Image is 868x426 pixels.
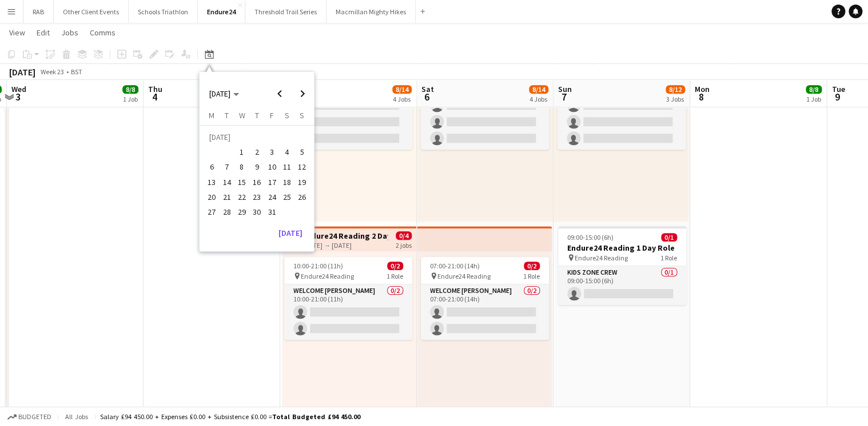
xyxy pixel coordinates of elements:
[661,233,677,242] span: 0/1
[280,145,294,159] span: 4
[830,90,845,103] span: 9
[249,159,264,174] button: 09-07-2026
[250,175,264,189] span: 16
[235,160,249,174] span: 8
[284,257,412,340] app-job-card: 10:00-21:00 (11h)0/2 Endure24 Reading1 RoleWelcome [PERSON_NAME]0/210:00-21:00 (11h)
[558,84,572,94] span: Sun
[437,272,491,280] span: Endure24 Reading
[264,159,279,174] button: 10-07-2026
[294,175,309,190] button: 19-07-2026
[235,145,249,159] span: 1
[327,1,416,23] button: Macmillan Mighty Hikes
[249,175,264,190] button: 16-07-2026
[295,190,309,204] span: 26
[302,231,388,241] h3: Endure24 Reading 2 Day Role
[265,190,279,204] span: 24
[291,82,314,105] button: Next month
[264,144,279,159] button: 03-07-2026
[9,27,25,38] span: View
[693,90,710,103] span: 8
[32,25,54,40] a: Edit
[294,144,309,159] button: 05-07-2026
[6,411,53,423] button: Budgeted
[666,95,684,103] div: 3 Jobs
[235,175,249,189] span: 15
[205,205,219,219] span: 27
[219,159,234,174] button: 07-07-2026
[280,175,294,189] span: 18
[524,262,540,270] span: 0/2
[529,95,548,103] div: 4 Jobs
[558,226,686,305] app-job-card: 09:00-15:00 (6h)0/1Endure24 Reading 1 Day Role Endure24 Reading1 RoleKids Zone Crew0/109:00-15:00...
[265,175,279,189] span: 17
[205,175,219,189] span: 13
[265,160,279,174] span: 10
[220,175,234,189] span: 14
[280,190,294,204] button: 25-07-2026
[695,84,710,94] span: Mon
[392,85,412,94] span: 8/14
[264,190,279,204] button: 24-07-2026
[660,254,677,262] span: 1 Role
[558,243,686,253] h3: Endure24 Reading 1 Day Role
[90,27,116,38] span: Comms
[148,84,162,94] span: Thu
[204,175,219,190] button: 13-07-2026
[245,1,327,23] button: Threshold Trail Series
[234,190,249,204] button: 22-07-2026
[209,89,230,99] span: [DATE]
[219,190,234,204] button: 21-07-2026
[235,205,249,219] span: 29
[280,175,294,190] button: 18-07-2026
[249,144,264,159] button: 02-07-2026
[198,1,245,23] button: Endure24
[220,205,234,219] span: 28
[421,78,549,150] app-card-role: Endure24 Route and Site Crew0/309:00-18:00 (9h)
[225,110,229,120] span: T
[421,257,549,340] app-job-card: 07:00-21:00 (14h)0/2 Endure24 Reading1 RoleWelcome [PERSON_NAME]0/207:00-21:00 (14h)
[264,204,279,219] button: 31-07-2026
[294,159,309,174] button: 12-07-2026
[71,67,82,76] div: BST
[301,272,354,280] span: Endure24 Reading
[100,412,360,421] div: Salary £94 450.00 + Expenses £0.00 + Subsistence £0.00 =
[250,205,264,219] span: 30
[234,144,249,159] button: 01-07-2026
[37,27,50,38] span: Edit
[280,159,294,174] button: 11-07-2026
[219,204,234,219] button: 28-07-2026
[123,95,138,103] div: 1 Job
[420,90,434,103] span: 6
[831,84,845,94] span: Tue
[220,190,234,204] span: 21
[302,241,388,250] div: [DATE] → [DATE]
[85,25,120,40] a: Comms
[293,262,343,270] span: 10:00-21:00 (11h)
[249,204,264,219] button: 30-07-2026
[265,205,279,219] span: 31
[219,175,234,190] button: 14-07-2026
[205,190,219,204] span: 20
[63,412,90,421] span: All jobs
[523,272,540,280] span: 1 Role
[220,160,234,174] span: 7
[270,110,274,120] span: F
[806,85,822,94] span: 8/8
[285,110,289,120] span: S
[61,27,78,38] span: Jobs
[806,95,821,103] div: 1 Job
[284,78,412,150] app-card-role: Endure24 Route and Site Crew0/309:00-18:00 (9h)
[567,233,614,242] span: 09:00-15:00 (6h)
[556,90,572,103] span: 7
[9,66,35,78] div: [DATE]
[529,85,548,94] span: 8/14
[204,159,219,174] button: 06-07-2026
[255,110,259,120] span: T
[396,231,412,240] span: 0/4
[295,160,309,174] span: 12
[250,160,264,174] span: 9
[54,1,129,23] button: Other Client Events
